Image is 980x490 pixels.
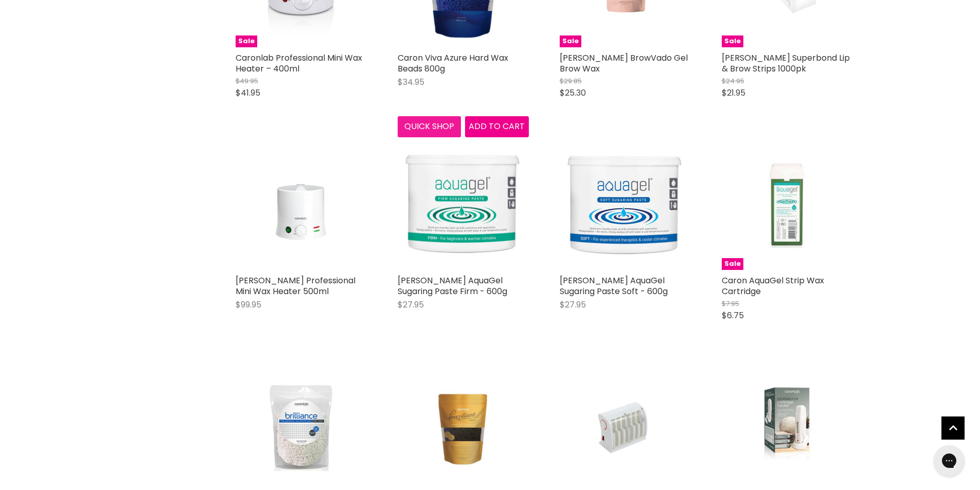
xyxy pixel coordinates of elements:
[236,87,260,99] span: $41.95
[236,52,362,75] a: Caronlab Professional Mini Wax Heater – 400ml
[560,275,668,297] a: [PERSON_NAME] AquaGel Sugaring Paste Soft - 600g
[398,140,529,269] img: Caron AquaGel Sugaring Paste Firm - 600g
[722,275,824,297] a: Caron AquaGel Strip Wax Cartridge
[560,52,688,75] a: [PERSON_NAME] BrowVado Gel Brow Wax
[722,52,850,75] a: [PERSON_NAME] Superbond Lip & Brow Strips 1000pk
[398,76,424,88] span: $34.95
[236,299,261,311] span: $99.95
[236,35,257,47] span: Sale
[722,76,744,86] span: $24.95
[398,52,508,75] a: Caron Viva Azure Hard Wax Beads 800g
[398,275,507,297] a: [PERSON_NAME] AquaGel Sugaring Paste Firm - 600g
[722,299,739,308] span: $7.95
[929,442,970,480] iframe: Gorgias live chat messenger
[743,139,831,270] img: Caron AquaGel Strip Wax Cartridge
[465,116,529,137] button: Add to cart
[236,139,367,270] a: Caron Professional Mini Wax Heater 500ml
[236,76,258,86] span: $49.95
[257,139,345,270] img: Caron Professional Mini Wax Heater 500ml
[398,139,529,270] a: Caron AquaGel Sugaring Paste Firm - 600g
[398,299,424,311] span: $27.95
[236,275,355,297] a: [PERSON_NAME] Professional Mini Wax Heater 500ml
[469,120,525,132] span: Add to cart
[722,258,743,270] span: Sale
[722,139,853,270] a: Caron AquaGel Strip Wax CartridgeSale
[722,310,744,321] span: $6.75
[560,139,691,270] a: Caron AquaGel Sugaring Paste Soft - 600g
[560,141,691,268] img: Caron AquaGel Sugaring Paste Soft - 600g
[398,116,461,137] button: Quick shop
[722,87,745,99] span: $21.95
[560,76,582,86] span: $29.85
[722,35,743,47] span: Sale
[560,35,581,47] span: Sale
[560,87,586,99] span: $25.30
[560,299,586,311] span: $27.95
